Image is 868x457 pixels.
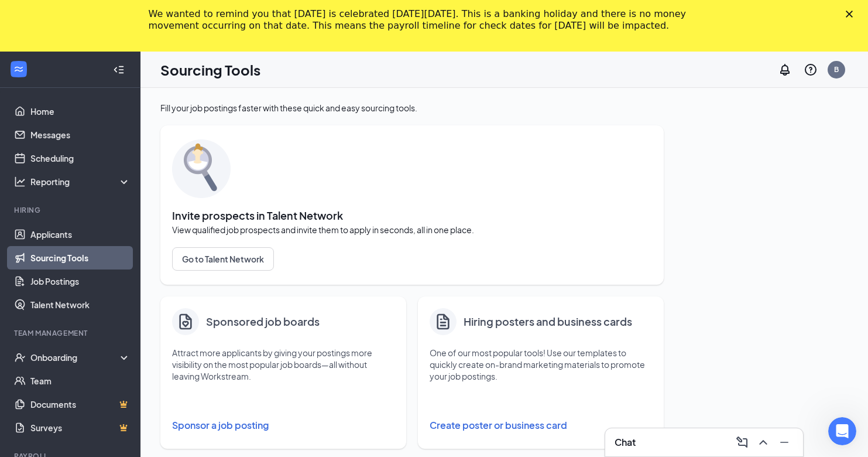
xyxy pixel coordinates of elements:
[172,347,394,382] p: Attract more applicants by giving your postings more visibility on the most popular job boards—al...
[172,414,394,437] button: Sponsor a job posting
[14,328,128,338] div: Team Management
[30,246,131,270] a: Sourcing Tools
[160,102,664,114] div: Fill your job postings faster with these quick and easy sourcing tools.
[754,433,773,452] button: ChevronUp
[30,416,131,439] a: SurveysCrown
[14,352,26,363] svg: UserCheck
[149,8,701,32] div: We wanted to remind you that [DATE] is celebrated [DATE][DATE]. This is a banking holiday and the...
[172,139,231,198] img: sourcing-tools
[834,64,839,74] div: B
[30,369,131,393] a: Team
[615,436,636,449] h3: Chat
[430,347,652,382] p: One of our most popular tools! Use our templates to quickly create on-brand marketing materials t...
[30,176,131,187] div: Reporting
[30,270,131,293] a: Job Postings
[30,223,131,246] a: Applicants
[30,146,131,170] a: Scheduling
[113,64,125,76] svg: Collapse
[30,393,131,416] a: DocumentsCrown
[434,312,452,332] svg: Document
[846,11,857,18] div: Close
[464,313,632,330] h4: Hiring posters and business cards
[30,100,131,123] a: Home
[172,224,652,236] span: View qualified job prospects and invite them to apply in seconds, all in one place.
[172,210,652,221] span: Invite prospects in Talent Network
[30,123,131,146] a: Messages
[735,435,749,449] svg: ComposeMessage
[430,414,652,437] button: Create poster or business card
[30,293,131,316] a: Talent Network
[777,435,791,449] svg: Minimize
[804,63,818,77] svg: QuestionInfo
[778,63,792,77] svg: Notifications
[775,433,794,452] button: Minimize
[172,247,274,271] button: Go to Talent Network
[14,205,128,215] div: Hiring
[206,313,320,330] h4: Sponsored job boards
[733,433,752,452] button: ComposeMessage
[828,417,856,445] iframe: Intercom live chat
[756,435,770,449] svg: ChevronUp
[172,247,652,271] a: Go to Talent Network
[14,176,26,187] svg: Analysis
[160,60,260,80] h1: Sourcing Tools
[176,312,195,331] img: clipboard
[30,352,121,363] div: Onboarding
[13,63,25,75] svg: WorkstreamLogo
